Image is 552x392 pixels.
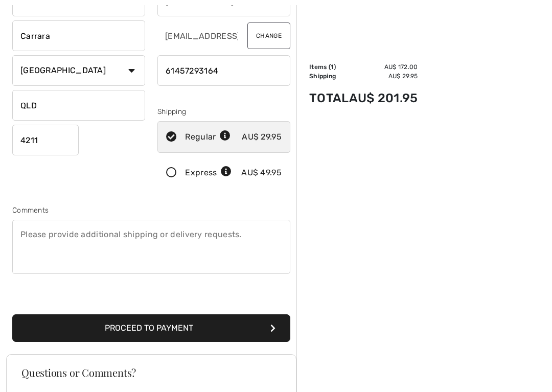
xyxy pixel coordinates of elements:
[241,167,282,179] div: AU$ 49.95
[157,21,239,52] input: E-mail
[12,315,290,342] button: Proceed to Payment
[185,131,231,144] div: Regular
[157,56,290,86] input: Mobile
[157,107,290,118] div: Shipping
[247,23,290,50] button: Change
[349,72,418,81] td: AU$ 29.95
[349,62,418,72] td: AU$ 172.00
[331,63,334,71] span: 1
[185,167,232,179] div: Express
[12,205,290,216] div: Comments
[12,125,79,156] input: Zip/Postal Code
[12,21,145,52] input: City
[21,368,281,378] h3: Questions or Comments?
[309,81,349,116] td: Total
[309,72,349,81] td: Shipping
[349,81,418,116] td: AU$ 201.95
[242,131,282,144] div: AU$ 29.95
[309,62,349,72] td: Items ( )
[12,90,145,121] input: State/Province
